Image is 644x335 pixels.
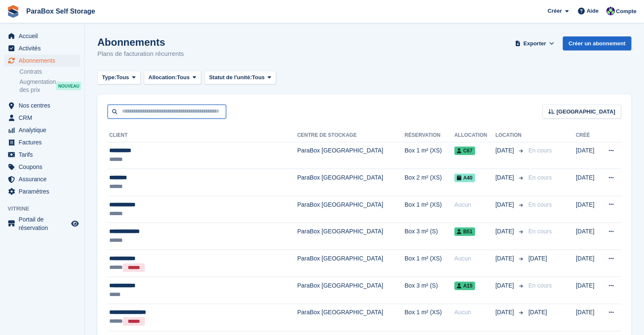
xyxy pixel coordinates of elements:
[528,228,552,235] span: En cours
[19,149,69,161] span: Tarifs
[576,129,599,142] th: Créé
[576,169,599,196] td: [DATE]
[19,55,69,66] span: Abonnements
[297,250,405,277] td: ParaBox [GEOGRAPHIC_DATA]
[19,78,80,94] a: Augmentation des prix NOUVEAU
[19,161,69,173] span: Coupons
[576,196,599,223] td: [DATE]
[495,173,516,182] span: [DATE]
[528,174,552,181] span: En cours
[4,215,80,232] a: menu
[297,277,405,304] td: ParaBox [GEOGRAPHIC_DATA]
[495,281,516,290] span: [DATE]
[563,36,631,50] a: Créer un abonnement
[454,174,475,182] span: A40
[514,36,556,50] button: Exporter
[97,36,184,48] h1: Abonnements
[209,73,252,82] span: Statut de l'unité:
[528,255,547,262] span: [DATE]
[70,219,80,229] a: Boutique d'aperçu
[56,82,81,90] div: NOUVEAU
[23,4,99,18] a: ParaBox Self Storage
[454,254,495,263] div: Aucun
[102,73,116,82] span: Type:
[19,124,69,136] span: Analytique
[528,282,552,289] span: En cours
[454,227,475,236] span: B51
[495,146,516,155] span: [DATE]
[4,55,80,66] a: menu
[404,169,454,196] td: Box 2 m² (XS)
[297,196,405,223] td: ParaBox [GEOGRAPHIC_DATA]
[606,7,615,15] img: Tess Bédat
[495,308,516,317] span: [DATE]
[586,7,598,15] span: Aide
[576,250,599,277] td: [DATE]
[19,42,69,54] span: Activités
[19,100,69,111] span: Nos centres
[252,73,265,82] span: Tous
[4,161,80,173] a: menu
[454,200,495,209] div: Aucun
[19,112,69,124] span: CRM
[297,129,405,142] th: Centre de stockage
[528,201,552,208] span: En cours
[404,142,454,169] td: Box 1 m² (XS)
[297,169,405,196] td: ParaBox [GEOGRAPHIC_DATA]
[404,277,454,304] td: Box 3 m² (S)
[19,215,69,232] span: Portail de réservation
[556,108,615,116] span: [GEOGRAPHIC_DATA]
[404,129,454,142] th: Réservation
[454,282,475,290] span: A15
[495,129,525,142] th: Location
[454,129,495,142] th: Allocation
[4,173,80,185] a: menu
[454,308,495,317] div: Aucun
[144,71,201,85] button: Allocation: Tous
[404,304,454,331] td: Box 1 m² (XS)
[19,30,69,42] span: Accueil
[116,73,129,82] span: Tous
[528,147,552,154] span: En cours
[205,71,276,85] button: Statut de l'unité: Tous
[4,30,80,42] a: menu
[108,129,297,142] th: Client
[97,71,141,85] button: Type: Tous
[19,173,69,185] span: Assurance
[19,68,80,76] a: Contrats
[297,304,405,331] td: ParaBox [GEOGRAPHIC_DATA]
[7,5,19,18] img: stora-icon-8386f47178a22dfd0bd8f6a31ec36ba5ce8667c1dd55bd0f319d3a0aa187defe.svg
[177,73,190,82] span: Tous
[576,142,599,169] td: [DATE]
[523,39,546,48] span: Exporter
[495,254,516,263] span: [DATE]
[616,7,636,16] span: Compte
[547,7,562,15] span: Créer
[4,100,80,111] a: menu
[404,250,454,277] td: Box 1 m² (XS)
[404,223,454,250] td: Box 3 m² (S)
[4,42,80,54] a: menu
[297,223,405,250] td: ParaBox [GEOGRAPHIC_DATA]
[19,136,69,148] span: Factures
[19,185,69,197] span: Paramètres
[528,309,547,316] span: [DATE]
[495,227,516,236] span: [DATE]
[4,136,80,148] a: menu
[97,49,184,59] p: Plans de facturation récurrents
[4,185,80,197] a: menu
[149,73,177,82] span: Allocation:
[8,205,84,213] span: Vitrine
[297,142,405,169] td: ParaBox [GEOGRAPHIC_DATA]
[404,196,454,223] td: Box 1 m² (XS)
[4,112,80,124] a: menu
[576,277,599,304] td: [DATE]
[576,304,599,331] td: [DATE]
[454,147,475,155] span: C67
[576,223,599,250] td: [DATE]
[495,200,516,209] span: [DATE]
[19,78,56,94] span: Augmentation des prix
[4,124,80,136] a: menu
[4,149,80,161] a: menu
